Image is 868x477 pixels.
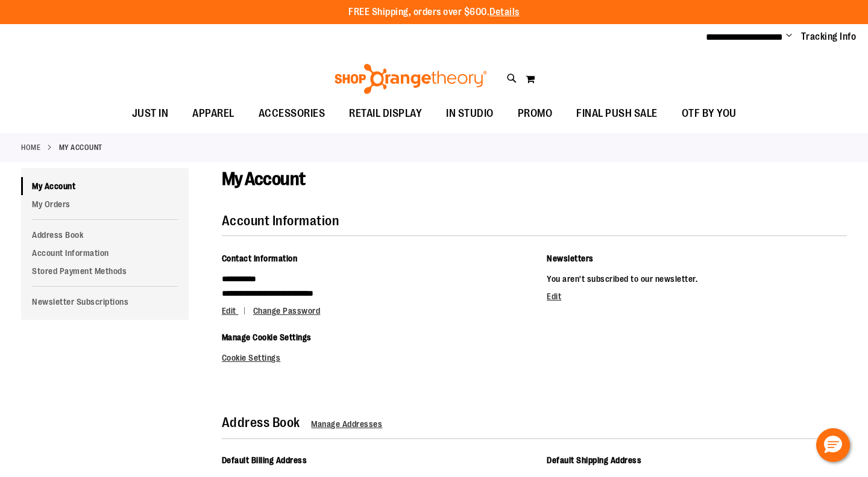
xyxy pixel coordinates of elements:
a: Details [489,7,520,17]
span: ACCESSORIES [259,100,325,127]
a: Stored Payment Methods [21,262,189,280]
span: Newsletters [547,254,594,263]
span: APPAREL [192,100,234,127]
a: Cookie Settings [222,353,281,363]
a: Newsletter Subscriptions [21,293,189,311]
a: IN STUDIO [434,100,506,128]
span: FINAL PUSH SALE [576,100,658,127]
strong: Address Book [222,415,300,430]
span: Edit [222,306,236,316]
span: Default Shipping Address [547,455,641,465]
a: JUST IN [120,100,181,128]
span: RETAIL DISPLAY [349,100,422,127]
a: My Account [21,177,189,195]
a: ACCESSORIES [247,100,338,128]
button: Account menu [786,31,792,43]
a: Edit [547,291,561,301]
p: FREE Shipping, orders over $600. [348,5,520,19]
img: Shop Orangetheory [333,64,489,94]
a: My Orders [21,195,189,213]
span: Manage Cookie Settings [222,332,312,342]
a: Change Password [253,306,321,316]
a: RETAIL DISPLAY [337,100,434,128]
span: Default Billing Address [222,455,307,465]
a: Edit [222,306,251,316]
span: Contact Information [222,254,298,263]
a: FINAL PUSH SALE [564,100,670,128]
a: Account Information [21,244,189,262]
a: Manage Addresses [311,419,382,429]
span: My Account [222,169,306,189]
a: APPAREL [180,100,247,128]
strong: Account Information [222,213,339,228]
p: You aren't subscribed to our newsletter. [547,272,847,286]
a: Tracking Info [801,30,857,43]
strong: My Account [59,142,102,153]
button: Hello, have a question? Let’s chat. [816,428,850,462]
span: OTF BY YOU [682,100,737,127]
span: JUST IN [132,100,169,127]
a: PROMO [506,100,565,128]
a: Home [21,142,40,153]
a: Address Book [21,226,189,244]
span: IN STUDIO [446,100,494,127]
a: OTF BY YOU [670,100,749,128]
span: PROMO [518,100,553,127]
